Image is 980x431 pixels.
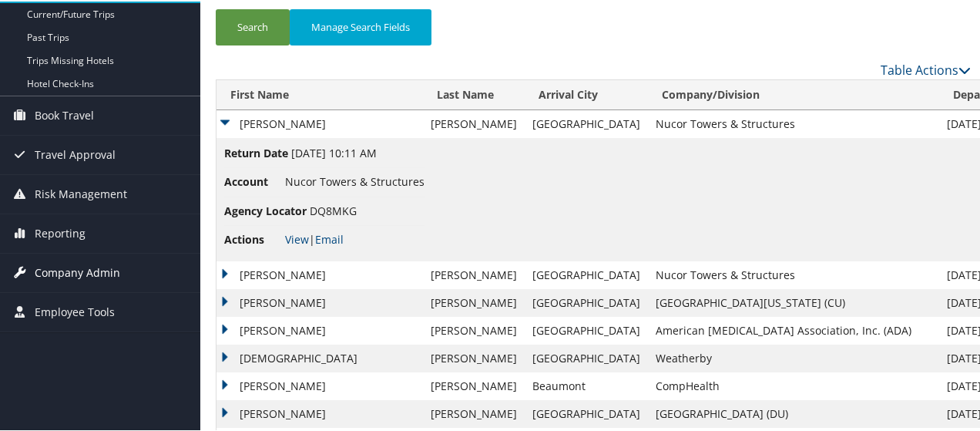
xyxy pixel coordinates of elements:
[525,371,648,399] td: Beaumont
[216,8,290,44] button: Search
[648,343,939,371] td: Weatherby
[224,143,288,160] span: Return Date
[423,260,525,288] td: [PERSON_NAME]
[216,315,423,343] td: [PERSON_NAME]
[216,343,423,371] td: [DEMOGRAPHIC_DATA]
[35,134,116,173] span: Travel Approval
[525,109,648,136] td: [GEOGRAPHIC_DATA]
[648,260,939,288] td: Nucor Towers & Structures
[291,144,377,159] span: [DATE] 10:11 AM
[285,231,344,245] span: |
[216,399,423,426] td: [PERSON_NAME]
[35,173,127,212] span: Risk Management
[35,213,86,251] span: Reporting
[525,399,648,426] td: [GEOGRAPHIC_DATA]
[423,79,525,109] th: Last Name: activate to sort column ascending
[648,315,939,343] td: American [MEDICAL_DATA] Association, Inc. (ADA)
[423,315,525,343] td: [PERSON_NAME]
[285,173,425,187] span: Nucor Towers & Structures
[525,288,648,315] td: [GEOGRAPHIC_DATA]
[35,95,94,133] span: Book Travel
[310,202,357,217] span: DQ8MKG
[216,109,423,136] td: [PERSON_NAME]
[525,79,648,109] th: Arrival City: activate to sort column ascending
[423,343,525,371] td: [PERSON_NAME]
[525,260,648,288] td: [GEOGRAPHIC_DATA]
[423,371,525,399] td: [PERSON_NAME]
[648,399,939,426] td: [GEOGRAPHIC_DATA] (DU)
[35,291,115,330] span: Employee Tools
[216,288,423,315] td: [PERSON_NAME]
[290,8,431,44] button: Manage Search Fields
[216,79,423,109] th: First Name: activate to sort column ascending
[216,371,423,399] td: [PERSON_NAME]
[315,231,344,245] a: Email
[423,288,525,315] td: [PERSON_NAME]
[648,79,939,109] th: Company/Division
[285,231,309,245] a: View
[648,371,939,399] td: CompHealth
[224,230,282,247] span: Actions
[648,109,939,136] td: Nucor Towers & Structures
[224,172,282,189] span: Account
[881,60,971,77] a: Table Actions
[423,399,525,426] td: [PERSON_NAME]
[35,252,120,291] span: Company Admin
[525,315,648,343] td: [GEOGRAPHIC_DATA]
[224,201,307,218] span: Agency Locator
[216,260,423,288] td: [PERSON_NAME]
[423,109,525,136] td: [PERSON_NAME]
[648,288,939,315] td: [GEOGRAPHIC_DATA][US_STATE] (CU)
[525,343,648,371] td: [GEOGRAPHIC_DATA]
